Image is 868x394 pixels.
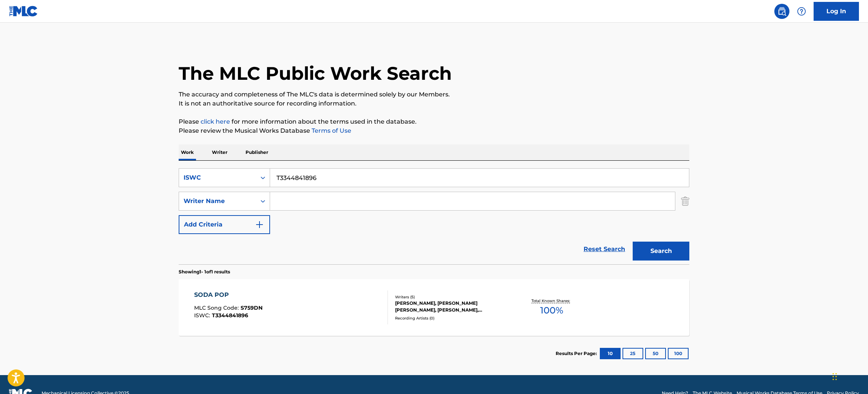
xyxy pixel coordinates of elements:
a: Public Search [774,4,789,19]
p: Writer [210,144,230,160]
span: T3344841896 [212,312,248,319]
iframe: Chat Widget [830,358,868,394]
p: The accuracy and completeness of The MLC's data is determined solely by our Members. [179,90,689,99]
a: Reset Search [580,241,629,257]
span: S759DN [241,304,263,311]
p: Publisher [243,144,270,160]
h1: The MLC Public Work Search [179,62,452,85]
img: 9d2ae6d4665cec9f34b9.svg [255,220,264,229]
div: SODA POP [194,290,263,299]
button: 10 [600,348,621,359]
a: SODA POPMLC Song Code:S759DNISWC:T3344841896Writers (5)[PERSON_NAME], [PERSON_NAME] [PERSON_NAME]... [179,279,689,336]
div: Writers ( 5 ) [395,294,509,300]
form: Search Form [179,168,689,264]
p: It is not an authoritative source for recording information. [179,99,689,108]
span: ISWC : [194,312,212,319]
img: search [777,7,786,16]
img: help [797,7,806,16]
p: Please for more information about the terms used in the database. [179,117,689,126]
div: Drag [832,365,837,388]
button: Search [633,242,689,261]
div: Help [794,4,809,19]
p: Please review the Musical Works Database [179,126,689,135]
p: Showing 1 - 1 of 1 results [179,268,230,275]
div: [PERSON_NAME], [PERSON_NAME] [PERSON_NAME], [PERSON_NAME], [PERSON_NAME] [395,300,509,313]
button: 50 [645,348,666,359]
p: Work [179,144,196,160]
a: click here [201,118,230,125]
span: 100 % [540,304,563,317]
button: 100 [668,348,689,359]
p: Total Known Shares: [531,298,572,304]
button: Add Criteria [179,215,270,234]
div: Writer Name [184,197,252,206]
div: ISWC [184,173,252,182]
div: Recording Artists ( 0 ) [395,315,509,321]
span: MLC Song Code : [194,304,241,311]
a: Terms of Use [310,127,351,134]
button: 25 [622,348,643,359]
img: Delete Criterion [681,192,689,211]
a: Log In [814,2,859,21]
img: MLC Logo [9,6,38,17]
p: Results Per Page: [556,350,599,357]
